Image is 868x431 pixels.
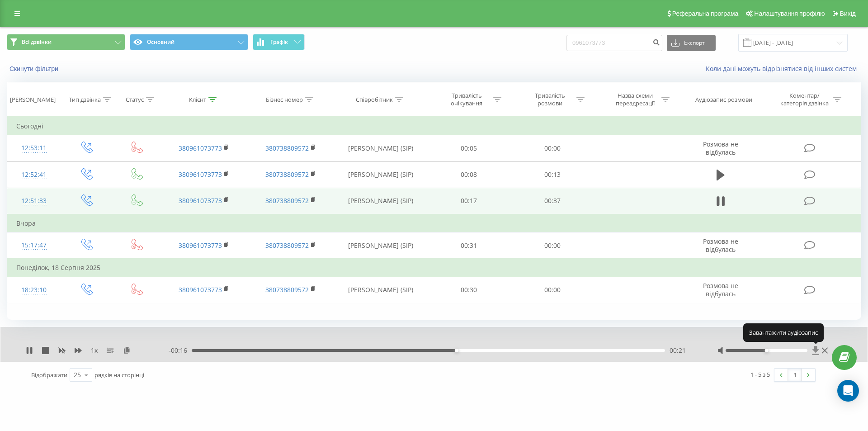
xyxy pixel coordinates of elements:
div: 12:53:11 [16,139,52,157]
a: 380738809572 [265,241,309,250]
button: Скинути фільтри [7,65,63,73]
span: 00:21 [670,346,686,355]
a: 1 [788,369,802,381]
div: Коментар/категорія дзвінка [778,92,831,107]
div: 25 [74,370,81,379]
input: Пошук за номером [566,35,662,51]
span: Розмова не відбулась [703,140,738,156]
button: Експорт [667,35,716,51]
div: 12:52:41 [16,166,52,184]
div: Аудіозапис розмови [695,96,752,104]
a: 380961073773 [179,144,222,152]
span: Відображати [31,371,67,379]
span: Розмова не відбулась [703,237,738,254]
div: Тип дзвінка [69,96,101,104]
td: Сьогодні [7,117,861,135]
td: 00:00 [510,232,594,259]
div: Accessibility label [764,349,768,352]
span: Всі дзвінки [22,38,52,46]
td: 00:00 [510,135,594,161]
div: 15:17:47 [16,237,52,254]
td: 00:08 [427,161,510,188]
a: 380738809572 [265,170,309,179]
span: Реферальна програма [672,10,739,17]
td: 00:30 [427,277,510,303]
span: - 00:16 [169,346,192,355]
span: Налаштування профілю [754,10,825,17]
div: Accessibility label [455,349,458,352]
span: Графік [270,39,288,45]
td: 00:37 [510,188,594,214]
div: Бізнес номер [266,96,303,104]
td: 00:17 [427,188,510,214]
div: Тривалість очікування [443,92,491,107]
td: [PERSON_NAME] (SIP) [334,232,427,259]
a: 380738809572 [265,196,309,205]
a: 380961073773 [179,196,222,205]
td: 00:13 [510,161,594,188]
div: [PERSON_NAME] [10,96,56,104]
td: 00:31 [427,232,510,259]
button: Всі дзвінки [7,34,125,50]
div: Співробітник [356,96,393,104]
td: [PERSON_NAME] (SIP) [334,277,427,303]
a: 380738809572 [265,285,309,294]
td: Понеділок, 18 Серпня 2025 [7,259,861,277]
div: Статус [126,96,144,104]
td: 00:00 [510,277,594,303]
div: Назва схеми переадресації [611,92,659,107]
td: Вчора [7,214,861,232]
div: Завантажити аудіозапис [743,323,824,341]
div: 18:23:10 [16,281,52,299]
td: [PERSON_NAME] (SIP) [334,161,427,188]
div: Клієнт [189,96,206,104]
span: Розмова не відбулась [703,281,738,298]
button: Графік [253,34,305,50]
td: [PERSON_NAME] (SIP) [334,188,427,214]
td: 00:05 [427,135,510,161]
a: 380738809572 [265,144,309,152]
div: 1 - 5 з 5 [750,370,770,379]
a: Коли дані можуть відрізнятися вiд інших систем [706,64,861,73]
div: Open Intercom Messenger [837,380,859,402]
span: рядків на сторінці [94,371,144,379]
a: 380961073773 [179,285,222,294]
span: 1 x [91,346,98,355]
span: Вихід [840,10,856,17]
div: 12:51:33 [16,192,52,210]
a: 380961073773 [179,241,222,250]
td: [PERSON_NAME] (SIP) [334,135,427,161]
div: Тривалість розмови [526,92,574,107]
a: 380961073773 [179,170,222,179]
button: Основний [130,34,248,50]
